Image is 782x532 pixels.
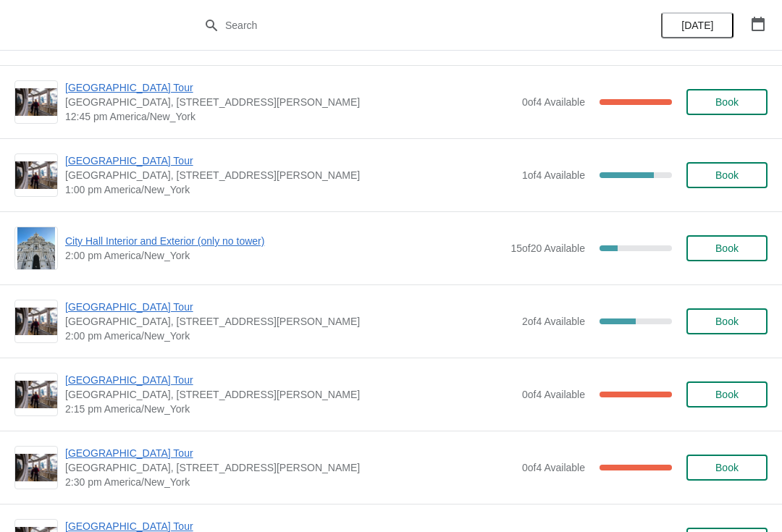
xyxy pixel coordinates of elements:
span: [GEOGRAPHIC_DATA] Tour [65,446,515,460]
span: [GEOGRAPHIC_DATA], [STREET_ADDRESS][PERSON_NAME] [65,460,515,475]
span: [GEOGRAPHIC_DATA], [STREET_ADDRESS][PERSON_NAME] [65,387,515,402]
span: [DATE] [681,20,713,31]
span: Book [715,96,739,108]
span: [GEOGRAPHIC_DATA] Tour [65,373,515,387]
span: [GEOGRAPHIC_DATA] Tour [65,80,515,95]
span: [GEOGRAPHIC_DATA], [STREET_ADDRESS][PERSON_NAME] [65,314,515,329]
img: City Hall Tower Tour | City Hall Visitor Center, 1400 John F Kennedy Boulevard Suite 121, Philade... [15,161,57,190]
img: City Hall Tower Tour | City Hall Visitor Center, 1400 John F Kennedy Boulevard Suite 121, Philade... [15,381,57,409]
span: Book [715,242,739,254]
span: 2:00 pm America/New_York [65,248,503,263]
button: [DATE] [661,12,733,38]
span: [GEOGRAPHIC_DATA], [STREET_ADDRESS][PERSON_NAME] [65,95,515,109]
span: 1 of 4 Available [522,169,585,181]
span: City Hall Interior and Exterior (only no tower) [65,234,503,248]
span: [GEOGRAPHIC_DATA] Tour [65,300,515,314]
span: 12:45 pm America/New_York [65,109,515,124]
span: 1:00 pm America/New_York [65,182,515,197]
button: Book [686,381,768,408]
img: City Hall Tower Tour | City Hall Visitor Center, 1400 John F Kennedy Boulevard Suite 121, Philade... [15,88,57,117]
span: 2 of 4 Available [522,316,585,327]
input: Search [224,12,586,38]
span: 15 of 20 Available [510,242,585,254]
span: [GEOGRAPHIC_DATA], [STREET_ADDRESS][PERSON_NAME] [65,168,515,182]
button: Book [686,235,768,261]
span: 0 of 4 Available [522,389,585,400]
button: Book [686,89,768,115]
span: 2:30 pm America/New_York [65,475,515,489]
button: Book [686,308,768,334]
img: City Hall Tower Tour | City Hall Visitor Center, 1400 John F Kennedy Boulevard Suite 121, Philade... [15,308,57,336]
span: Book [715,316,739,327]
span: 2:15 pm America/New_York [65,402,515,416]
span: 0 of 4 Available [522,462,585,473]
span: 2:00 pm America/New_York [65,329,515,343]
span: 0 of 4 Available [522,96,585,108]
img: City Hall Interior and Exterior (only no tower) | | 2:00 pm America/New_York [17,227,56,269]
span: Book [715,462,739,473]
span: Book [715,389,739,400]
button: Book [686,162,768,188]
span: Book [715,169,739,181]
span: [GEOGRAPHIC_DATA] Tour [65,153,515,168]
img: City Hall Tower Tour | City Hall Visitor Center, 1400 John F Kennedy Boulevard Suite 121, Philade... [15,454,57,482]
button: Book [686,455,768,481]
